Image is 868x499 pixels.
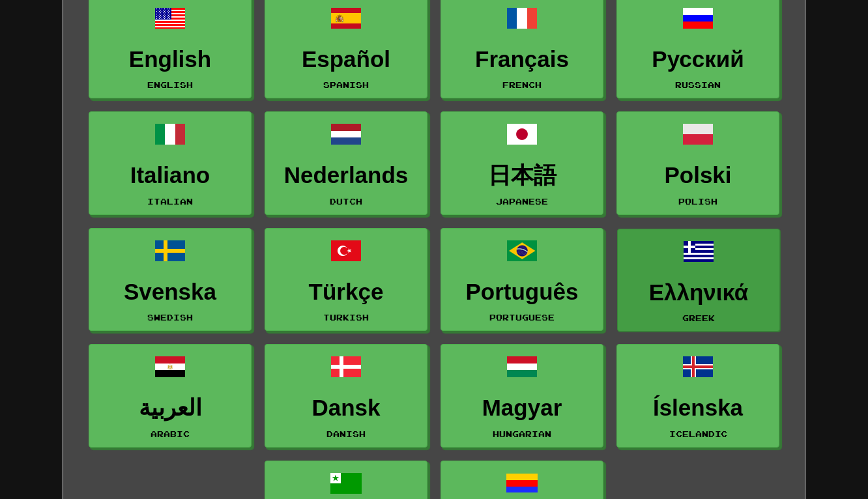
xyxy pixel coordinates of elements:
small: Hungarian [493,429,551,438]
a: PortuguêsPortuguese [441,228,603,332]
a: SvenskaSwedish [89,228,252,332]
small: Danish [326,429,366,438]
h3: 日本語 [448,163,596,188]
a: DanskDanish [265,344,427,448]
small: English [147,80,193,89]
h3: English [96,47,244,72]
a: ItalianoItalian [89,111,252,215]
small: Dutch [330,197,362,206]
h3: Ελληνικά [624,280,773,306]
h3: Nederlands [272,163,420,188]
h3: Español [272,47,420,72]
h3: Dansk [272,395,420,421]
small: French [502,80,542,89]
small: Turkish [323,313,369,322]
a: NederlandsDutch [265,111,427,215]
small: Portuguese [489,313,555,322]
h3: Magyar [448,395,596,421]
h3: Türkçe [272,279,420,305]
small: Arabic [151,429,190,438]
small: Russian [675,80,721,89]
a: ΕλληνικάGreek [617,229,780,332]
a: MagyarHungarian [441,344,603,448]
small: Polish [678,197,717,206]
a: ÍslenskaIcelandic [616,344,779,448]
a: 日本語Japanese [441,111,603,215]
h3: Français [448,47,596,72]
small: Greek [682,313,715,322]
h3: Русский [624,47,772,72]
h3: العربية [96,395,244,421]
small: Swedish [147,313,193,322]
h3: Polski [624,163,772,188]
small: Spanish [323,80,369,89]
h3: Svenska [96,279,244,305]
h3: Português [448,279,596,305]
small: Italian [147,197,193,206]
h3: Italiano [96,163,244,188]
a: TürkçeTurkish [265,228,427,332]
small: Japanese [496,197,548,206]
a: PolskiPolish [616,111,779,215]
h3: Íslenska [624,395,772,421]
a: العربيةArabic [89,344,252,448]
small: Icelandic [669,429,727,438]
